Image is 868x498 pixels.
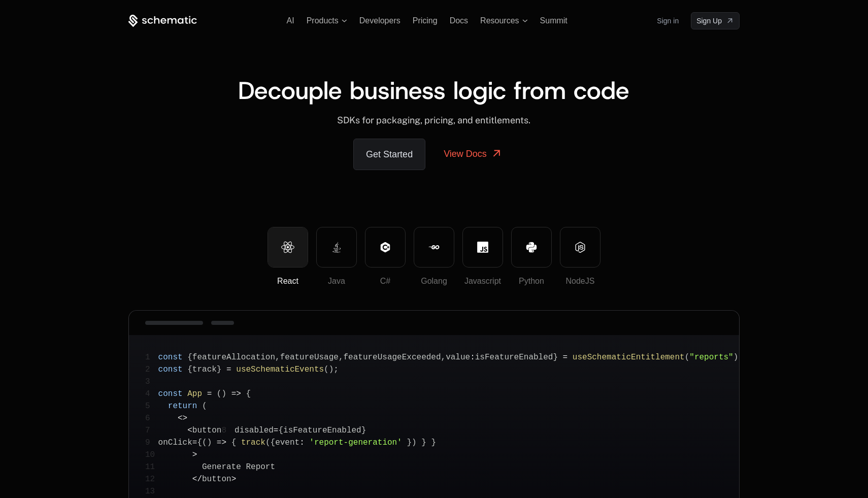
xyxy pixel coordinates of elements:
[231,438,237,447] span: {
[236,365,324,374] span: useSchematicEvents
[145,412,158,424] span: 6
[168,402,197,411] span: return
[696,16,722,26] span: Sign Up
[511,227,552,268] button: Python
[145,363,158,376] span: 2
[307,16,339,25] span: Products
[414,227,454,268] button: Golang
[563,353,568,362] span: =
[421,438,426,447] span: }
[202,475,231,484] span: button
[463,275,503,287] div: Javascript
[192,438,197,447] span: =
[202,402,207,411] span: (
[337,115,530,125] span: SDKs for packaging, pricing, and entitlements.
[145,424,158,437] span: 7
[192,426,222,435] span: button
[324,365,329,374] span: (
[317,275,356,287] div: Java
[178,414,183,423] span: <
[733,353,739,362] span: )
[414,275,454,287] div: Golang
[183,414,188,423] span: >
[265,438,271,447] span: (
[480,16,519,25] span: Resources
[657,13,679,29] a: Sign in
[192,353,275,362] span: featureAllocation
[560,227,600,268] button: NodeJS
[145,485,163,497] span: 13
[512,275,551,287] div: Python
[192,365,217,374] span: track
[158,438,192,447] span: onClick
[412,438,417,447] span: )
[231,389,241,399] span: =>
[560,275,600,287] div: NodeJS
[217,365,222,374] span: }
[202,462,241,472] span: Generate
[462,227,503,268] button: Javascript
[238,74,629,107] span: Decouple business logic from code
[145,473,163,485] span: 12
[145,376,158,388] span: 3
[158,353,183,362] span: const
[231,475,237,484] span: >
[280,353,339,362] span: featureUsage
[431,438,436,447] span: }
[187,365,192,374] span: {
[221,389,226,399] span: )
[246,462,275,472] span: Report
[359,16,400,25] a: Developers
[283,426,361,435] span: isFeatureEnabled
[145,400,158,412] span: 5
[278,426,283,435] span: {
[158,365,183,374] span: const
[450,16,468,25] a: Docs
[329,365,334,374] span: )
[553,353,558,362] span: }
[413,16,438,25] a: Pricing
[441,353,446,362] span: ,
[446,353,470,362] span: value
[299,438,305,447] span: :
[221,424,235,437] span: 8
[470,353,475,362] span: :
[145,351,158,363] span: 1
[431,139,515,169] a: View Docs
[271,438,276,447] span: {
[145,437,158,449] span: 9
[192,450,197,459] span: >
[339,353,344,362] span: ,
[268,227,308,268] button: React
[309,438,402,447] span: 'report-generation'
[235,426,274,435] span: disabled
[207,438,212,447] span: )
[540,16,567,25] a: Summit
[197,438,202,447] span: {
[738,353,743,362] span: ;
[361,426,366,435] span: }
[187,426,192,435] span: <
[685,353,690,362] span: (
[333,365,339,374] span: ;
[241,438,265,447] span: track
[274,426,279,435] span: =
[145,461,163,473] span: 11
[275,353,280,362] span: ,
[344,353,441,362] span: featureUsageExceeded
[287,16,294,25] a: AI
[275,438,299,447] span: event
[689,353,733,362] span: "reports"
[691,12,740,29] a: [object Object]
[365,227,406,268] button: C#
[217,389,222,399] span: (
[187,353,192,362] span: {
[475,353,553,362] span: isFeatureEnabled
[158,389,183,399] span: const
[145,388,158,400] span: 4
[197,475,202,484] span: /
